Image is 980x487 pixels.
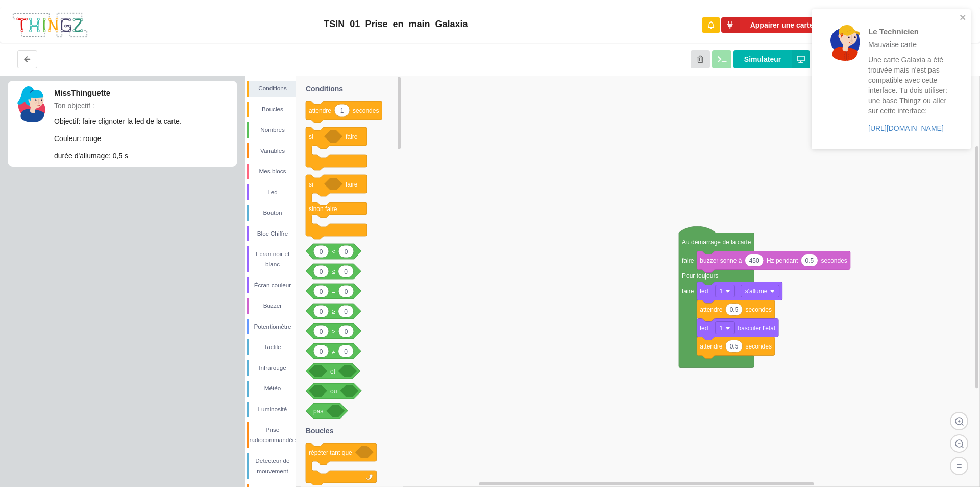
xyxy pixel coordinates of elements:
[249,187,296,197] div: Led
[249,321,296,332] div: Potentiomètre
[249,249,296,269] div: Ecran noir et blanc
[249,300,296,311] div: Buzzer
[249,456,296,476] div: Detecteur de mouvement
[54,133,232,144] p: Couleur: rouge
[805,257,814,264] text: 0.5
[320,348,323,355] text: 0
[249,383,296,393] div: Météo
[332,308,335,315] text: ≥
[249,363,296,373] div: Infrarouge
[721,17,824,33] button: Appairer une carte
[745,288,768,295] text: s'allume
[344,268,348,275] text: 0
[249,404,296,414] div: Luminosité
[54,151,232,161] p: durée d'allumage: 0,5 s
[691,50,710,68] button: Annuler les modifications et revenir au début de l'étape
[332,348,335,355] text: ≠
[249,125,296,135] div: Nombres
[344,308,348,315] text: 0
[309,133,313,141] text: si
[249,425,296,445] div: Prise radiocommandée
[868,55,948,116] p: Une carte Galaxia a été trouvée mais n'est pas compatible avec cette interface. Tu dois utiliser:...
[249,207,296,218] div: Bouton
[738,324,776,332] text: basculer l'état
[249,146,296,156] div: Variables
[700,343,722,350] text: attendre
[682,257,694,264] text: faire
[12,12,88,39] img: thingz_logo.png
[309,107,331,114] text: attendre
[733,50,810,68] button: Simulateur
[730,306,739,313] text: 0.5
[749,257,759,264] text: 450
[344,348,348,355] text: 0
[249,280,296,290] div: Écran couleur
[868,124,944,132] a: [URL][DOMAIN_NAME]
[868,26,948,37] p: Le Technicien
[682,272,718,280] text: Pour toujours
[700,288,708,295] text: led
[345,248,348,256] text: 0
[54,87,232,98] p: MissThinguette
[720,324,723,332] text: 1
[746,343,772,350] text: secondes
[330,388,337,395] text: ou
[346,181,358,188] text: faire
[346,133,358,141] text: faire
[249,342,296,352] div: Tactile
[306,85,343,93] text: Conditions
[332,248,335,256] text: <
[320,268,323,275] text: 0
[345,328,348,335] text: 0
[332,328,335,335] text: >
[746,306,772,313] text: secondes
[730,343,739,350] text: 0.5
[720,288,723,295] text: 1
[868,39,948,50] p: Mauvaise carte
[54,101,232,111] p: Ton objectif :
[332,268,335,275] text: ≤
[320,288,323,295] text: 0
[313,408,323,415] text: pas
[309,181,313,188] text: si
[682,288,694,295] text: faire
[249,166,296,176] div: Mes blocs
[700,257,742,264] text: buzzer sonne à
[320,308,323,315] text: 0
[309,449,352,456] text: répéter tant que
[99,18,693,30] div: TSIN_01_Prise_en_main_Galaxia
[54,116,232,126] p: Objectif: faire clignoter la led de la carte.
[330,368,336,375] text: et
[700,324,708,332] text: led
[345,288,348,295] text: 0
[332,288,335,295] text: =
[306,427,334,435] text: Boucles
[249,228,296,239] div: Bloc Chiffre
[700,306,722,313] text: attendre
[821,257,847,264] text: secondes
[320,248,323,256] text: 0
[309,205,337,213] text: sinon faire
[960,13,967,23] button: close
[340,107,344,114] text: 1
[353,107,379,114] text: secondes
[682,239,751,246] text: Au démarrage de la carte
[767,257,798,264] text: Hz pendant
[320,328,323,335] text: 0
[249,83,296,94] div: Conditions
[249,104,296,114] div: Boucles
